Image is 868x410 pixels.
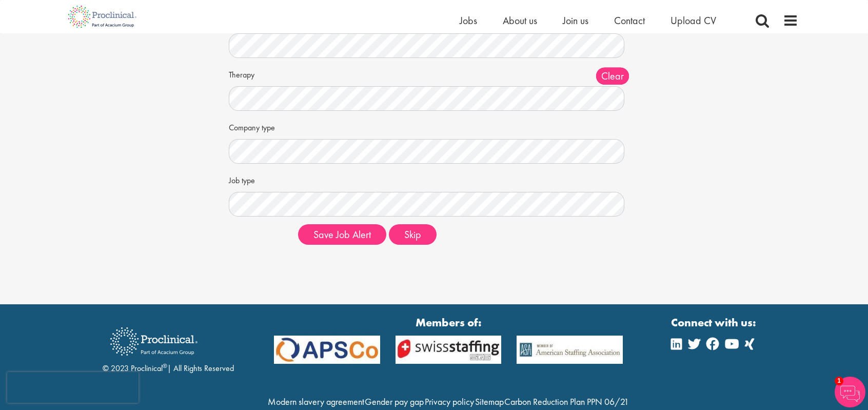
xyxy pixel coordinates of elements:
strong: Members of: [274,315,623,330]
strong: Connect with us: [671,315,758,330]
a: Join us [563,14,588,27]
img: APSCo [509,336,630,364]
img: APSCo [388,336,509,364]
img: Chatbot [835,377,865,407]
a: Carbon Reduction Plan PPN 06/21 [504,396,629,407]
sup: ® [163,362,167,370]
a: About us [503,14,537,27]
span: 1 [835,377,843,385]
label: Job type [229,171,290,187]
a: Gender pay gap [365,396,424,407]
button: Skip [389,224,437,245]
span: Clear [596,68,629,85]
label: Company type [229,119,290,134]
iframe: reCAPTCHA [7,372,139,403]
div: © 2023 Proclinical | All Rights Reserved [103,320,234,375]
a: Upload CV [670,14,716,27]
a: Modern slavery agreement [268,396,364,407]
a: Jobs [460,14,477,27]
label: Therapy [229,66,290,81]
button: Save Job Alert [298,224,386,245]
a: Sitemap [475,396,504,407]
a: Privacy policy [425,396,474,407]
img: Proclinical Recruitment [103,320,205,363]
a: Contact [614,14,645,27]
img: APSCo [266,336,388,364]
